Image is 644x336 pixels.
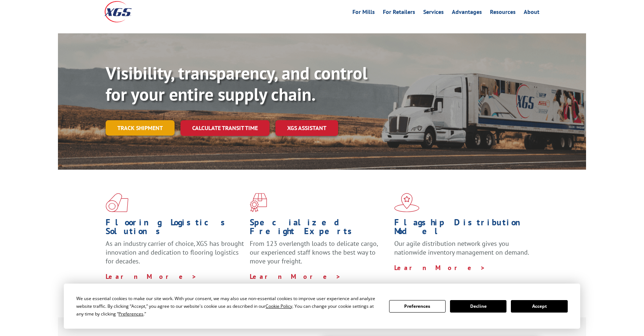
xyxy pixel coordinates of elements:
div: Cookie Consent Prompt [64,284,580,329]
a: Learn More > [250,272,341,281]
img: xgs-icon-flagship-distribution-model-red [394,193,420,212]
a: For Mills [352,9,375,17]
a: For Retailers [383,9,415,17]
span: Preferences [118,311,143,317]
span: Our agile distribution network gives you nationwide inventory management on demand. [394,239,529,256]
a: Track shipment [106,120,175,136]
span: Cookie Policy [266,303,292,309]
h1: Flooring Logistics Solutions [106,218,244,239]
a: Advantages [452,9,482,17]
b: Visibility, transparency, and control for your entire supply chain. [106,62,367,106]
a: Services [423,9,444,17]
h1: Specialized Freight Experts [250,218,388,239]
div: We use essential cookies to make our site work. With your consent, we may also use non-essential ... [76,295,380,318]
a: Calculate transit time [180,120,270,136]
button: Decline [450,300,506,313]
p: From 123 overlength loads to delicate cargo, our experienced staff knows the best way to move you... [250,239,388,272]
button: Accept [511,300,567,313]
h1: Flagship Distribution Model [394,218,533,239]
img: xgs-icon-total-supply-chain-intelligence-red [106,193,128,212]
a: Resources [490,9,516,17]
button: Preferences [389,300,446,313]
span: As an industry carrier of choice, XGS has brought innovation and dedication to flooring logistics... [106,239,244,265]
a: Learn More > [394,263,486,272]
a: XGS ASSISTANT [275,120,338,136]
a: Learn More > [106,272,197,281]
a: About [524,9,539,17]
img: xgs-icon-focused-on-flooring-red [250,193,267,212]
